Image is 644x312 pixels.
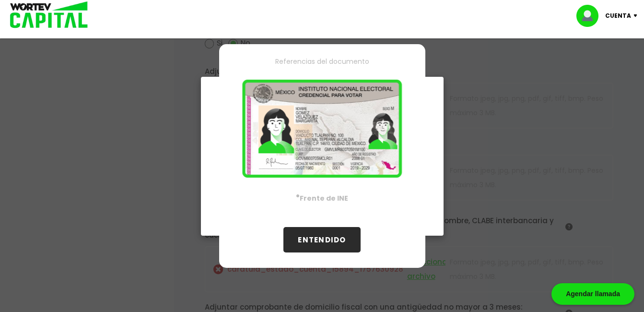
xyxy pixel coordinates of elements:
p: Cuenta [605,9,631,23]
div: Adjuntar frente del INE [205,64,573,79]
span: · [296,185,300,206]
div: Agendar llamada [551,283,634,305]
b: Frente de INE [296,189,348,205]
img: icon-down [631,14,644,17]
img: profile-image [576,5,605,27]
img: INE-front.5bf7b7bd.svg [234,76,410,181]
button: ENTENDIDO [283,227,360,252]
h1: Referencias del documento [275,44,369,69]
